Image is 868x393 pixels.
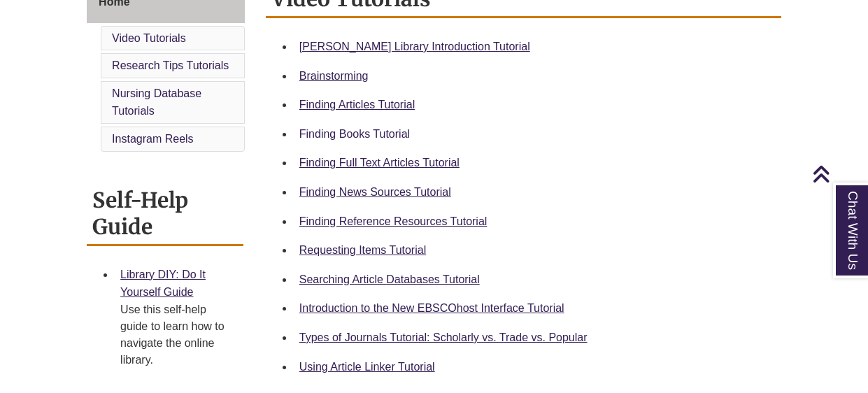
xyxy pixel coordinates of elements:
[112,133,194,145] a: Instagram Reels
[120,269,206,299] a: Library DIY: Do It Yourself Guide
[120,301,232,369] div: Use this self-help guide to learn how to navigate the online library.
[299,215,488,227] a: Finding Reference Resources Tutorial
[812,164,865,183] a: Back to Top
[299,41,530,52] a: [PERSON_NAME] Library Introduction Tutorial
[299,302,564,314] a: Introduction to the New EBSCOhost Interface Tutorial
[299,128,410,140] a: Finding Books Tutorial
[299,70,369,82] a: Brainstorming
[299,99,415,110] a: Finding Articles Tutorial
[112,87,201,117] a: Nursing Database Tutorials
[299,244,426,256] a: Requesting Items Tutorial
[299,273,480,285] a: Searching Article Databases Tutorial
[87,183,243,246] h2: Self-Help Guide
[299,361,435,373] a: Using Article Linker Tutorial
[112,59,229,71] a: Research Tips Tutorials
[299,186,451,198] a: Finding News Sources Tutorial
[112,32,186,44] a: Video Tutorials
[299,331,588,343] a: Types of Journals Tutorial: Scholarly vs. Trade vs. Popular
[299,157,460,169] a: Finding Full Text Articles Tutorial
